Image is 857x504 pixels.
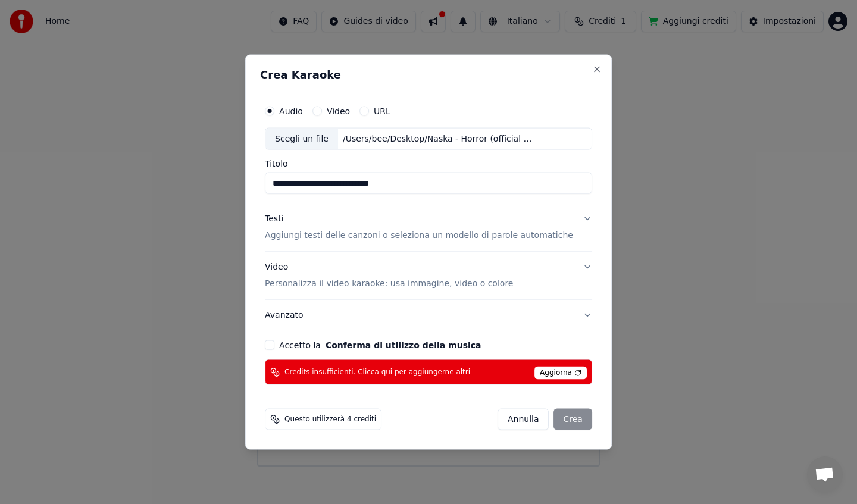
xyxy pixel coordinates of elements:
div: Scegli un file [265,128,338,149]
h2: Crea Karaoke [260,69,597,80]
label: Video [327,107,350,115]
button: Annulla [498,409,549,430]
label: URL [374,107,390,115]
div: Testi [265,213,283,225]
button: VideoPersonalizza il video karaoke: usa immagine, video o colore [265,252,592,299]
button: Accetto la [326,341,481,349]
span: Credits insufficienti. Clicca qui per aggiungerne altri [284,367,470,377]
label: Accetto la [279,341,481,349]
div: Video [265,261,513,290]
p: Personalizza il video karaoke: usa immagine, video o colore [265,278,513,290]
button: TestiAggiungi testi delle canzoni o seleziona un modello di parole automatiche [265,204,592,251]
label: Audio [279,107,303,115]
span: Questo utilizzerà 4 crediti [284,415,376,424]
div: /Users/bee/Desktop/Naska - Horror (official video).mp3 [338,133,540,145]
label: Titolo [265,159,592,168]
p: Aggiungi testi delle canzoni o seleziona un modello di parole automatiche [265,230,573,242]
span: Aggiorna [534,367,587,380]
button: Avanzato [265,300,592,331]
